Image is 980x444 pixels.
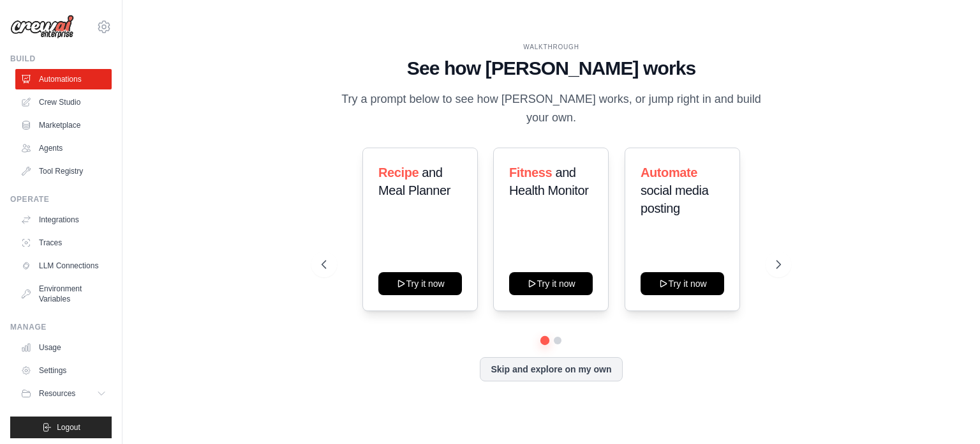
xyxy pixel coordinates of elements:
a: Usage [15,337,112,358]
span: Resources [39,388,75,399]
img: Logo [10,15,74,39]
a: Tool Registry [15,161,112,181]
a: LLM Connections [15,256,112,276]
button: Skip and explore on my own [480,357,622,381]
span: Logout [57,422,80,433]
span: Automate [641,165,697,180]
div: WALKTHROUGH [322,42,781,52]
div: Build [10,54,112,64]
a: Agents [15,138,112,158]
div: Manage [10,322,112,332]
div: Operate [10,194,112,204]
h1: See how [PERSON_NAME] works [322,57,781,80]
a: Settings [15,360,112,381]
button: Try it now [509,272,593,295]
a: Automations [15,69,112,89]
a: Crew Studio [15,92,112,112]
a: Marketplace [15,115,112,135]
button: Logout [10,417,112,438]
button: Try it now [378,272,462,295]
button: Resources [15,383,112,404]
a: Environment Variables [15,279,112,309]
button: Try it now [641,272,724,295]
span: social media posting [641,183,708,215]
a: Integrations [15,210,112,230]
span: Fitness [509,165,552,180]
a: Traces [15,233,112,253]
p: Try a prompt below to see how [PERSON_NAME] works, or jump right in and build your own. [337,90,766,128]
span: Recipe [378,165,419,180]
